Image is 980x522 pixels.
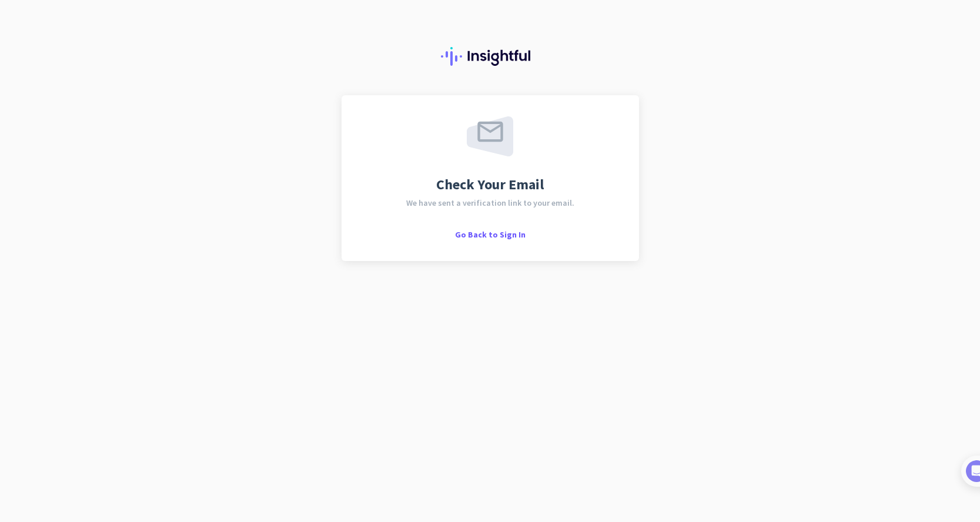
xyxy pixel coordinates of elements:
[436,178,544,192] span: Check Your Email
[441,47,540,66] img: Insightful
[406,199,574,207] span: We have sent a verification link to your email.
[455,229,526,240] span: Go Back to Sign In
[467,116,513,156] img: email-sent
